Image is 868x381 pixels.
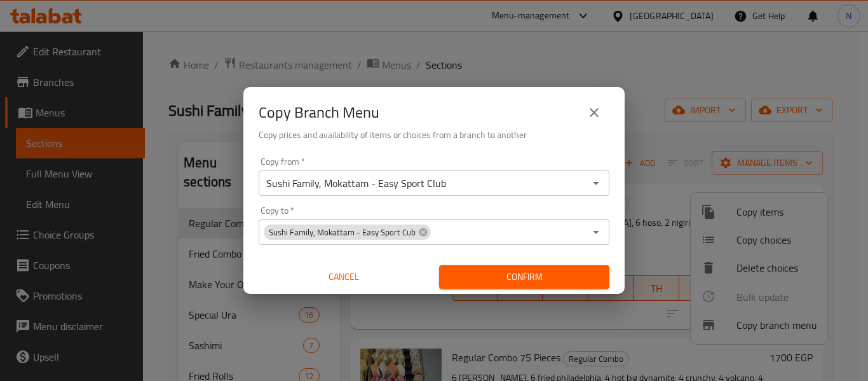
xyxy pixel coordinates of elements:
[587,223,605,241] button: Open
[259,102,379,123] h2: Copy Branch Menu
[264,226,421,239] span: Sushi Family, Mokattam - Easy Sport Cub
[259,265,429,289] button: Cancel
[587,174,605,192] button: Open
[449,269,599,285] span: Confirm
[259,128,609,142] h6: Copy prices and availability of items or choices from a branch to another
[264,225,431,240] div: Sushi Family, Mokattam - Easy Sport Cub
[439,265,609,289] button: Confirm
[264,269,424,285] span: Cancel
[579,97,609,128] button: close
